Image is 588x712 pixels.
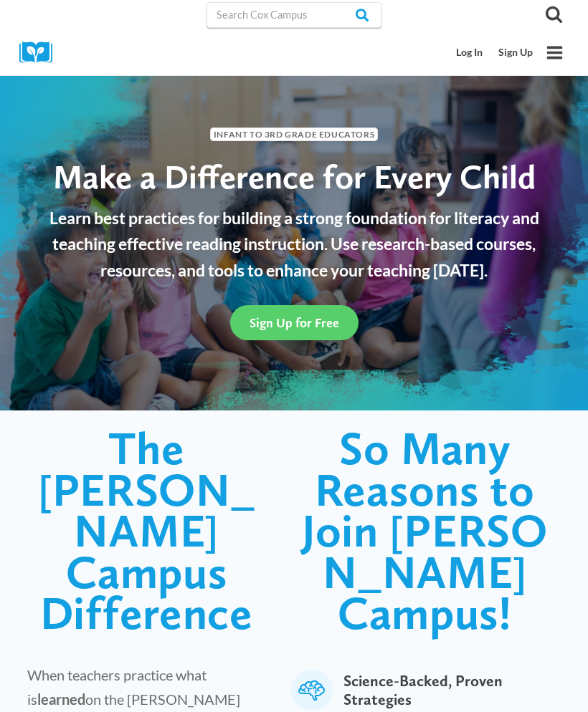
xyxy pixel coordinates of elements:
[449,39,541,66] nav: Secondary Mobile Navigation
[207,2,381,28] input: Search Cox Campus
[27,205,561,284] p: Learn best practices for building a strong foundation for literacy and teaching effective reading...
[490,39,541,66] a: Sign Up
[19,42,62,64] img: Cox Campus
[449,39,491,66] a: Log In
[541,39,569,67] button: Open menu
[302,420,548,640] span: So Many Reasons to Join [PERSON_NAME] Campus!
[37,691,85,708] strong: learned
[210,128,378,141] span: Infant to 3rd Grade Educators
[343,670,556,711] span: Science-Backed, Proven Strategies
[230,305,359,340] a: Sign Up for Free
[250,315,339,330] span: Sign Up for Free
[38,420,255,640] span: The [PERSON_NAME] Campus Difference
[53,156,536,197] span: Make a Difference for Every Child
